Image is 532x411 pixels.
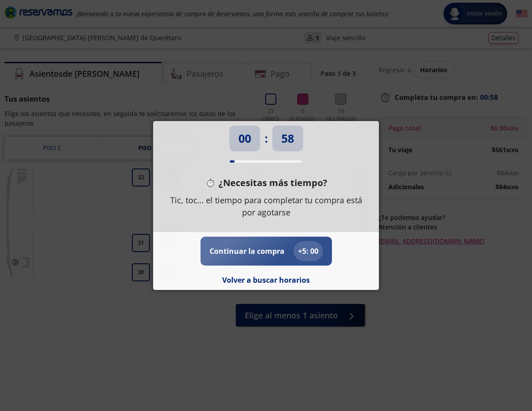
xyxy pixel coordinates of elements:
p: : [265,130,268,147]
p: Tic, toc… el tiempo para completar tu compra está por agotarse [167,194,365,219]
p: Continuar la compra [210,246,285,257]
button: Volver a buscar horarios [222,275,310,285]
p: 00 [238,130,251,147]
p: 58 [281,130,294,147]
p: ¿Necesitas más tiempo? [219,176,327,190]
p: + 5 : 00 [298,246,318,257]
button: Continuar la compra+5: 00 [210,241,323,261]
